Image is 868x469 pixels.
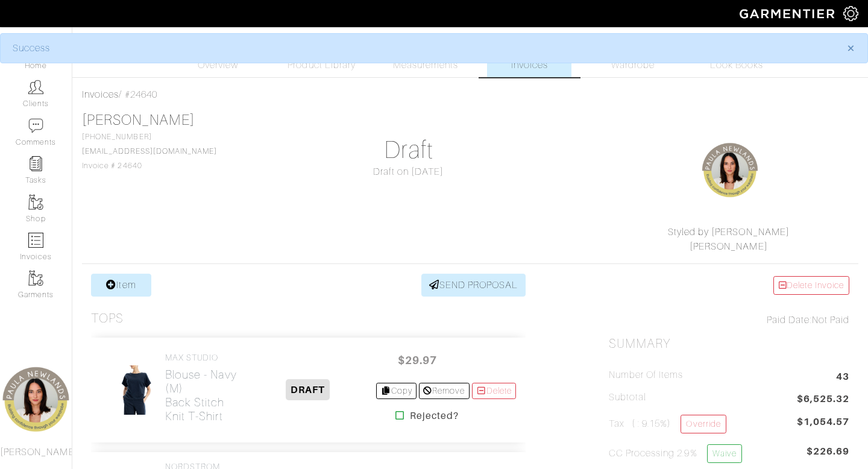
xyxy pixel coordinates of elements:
a: MAX STUDIO Blouse - navy (m)Back Stitch Knit T-Shirt [165,353,239,423]
img: gear-icon-white-bd11855cb880d31180b6d7d6211b90ccbf57a29d726f0c71d8c61bd08dd39cc2.png [843,6,858,21]
img: W5NGwVBjQCHwZGTDzi3h628f [118,365,151,415]
div: Not Paid [609,313,849,327]
a: Delete Invoice [773,276,849,295]
h2: Summary [609,336,849,351]
a: Invoices [487,33,571,77]
img: garments-icon-b7da505a4dc4fd61783c78ac3ca0ef83fa9d6f193b1c9dc38574b1d14d53ca28.png [28,271,43,286]
span: $226.69 [807,444,849,468]
a: [PERSON_NAME] [690,241,768,252]
span: DRAFT [286,379,330,400]
a: [PERSON_NAME] [82,112,195,128]
h4: MAX STUDIO [165,353,239,363]
h5: Tax ( : 9.15%) [609,415,726,433]
img: comment-icon-a0a6a9ef722e966f86d9cbdc48e553b5cf19dbc54f86b18d962a5391bc8f6eb6.png [28,118,43,133]
img: clients-icon-6bae9207a08558b7cb47a8932f037763ab4055f8c8b6bfacd5dc20c3e0201464.png [28,80,43,95]
span: × [846,40,855,56]
a: Copy [376,383,417,399]
h5: Subtotal [609,392,646,403]
img: reminder-icon-8004d30b9f0a5d33ae49ab947aed9ed385cf756f9e5892f1edd6e32f2345188e.png [28,156,43,171]
span: $1,054.57 [797,415,849,429]
span: Wardrobe [611,58,655,72]
span: $6,525.32 [797,392,849,408]
span: Measurements [393,58,459,72]
a: Remove [419,383,469,399]
div: Draft on [DATE] [288,165,529,179]
a: Override [681,415,726,433]
span: Paid Date: [767,315,812,326]
img: garments-icon-b7da505a4dc4fd61783c78ac3ca0ef83fa9d6f193b1c9dc38574b1d14d53ca28.png [28,195,43,210]
a: Delete [472,383,517,399]
a: Waive [707,444,742,463]
a: [EMAIL_ADDRESS][DOMAIN_NAME] [82,147,217,156]
span: $29.97 [381,347,453,373]
span: [PHONE_NUMBER] Invoice # 24640 [82,133,217,170]
span: Invoices [511,58,548,72]
h5: CC Processing 2.9% [609,444,742,463]
div: / #24640 [82,87,858,102]
a: SEND PROPOSAL [421,274,526,297]
a: Styled by [PERSON_NAME] [668,227,790,238]
span: 43 [836,370,849,386]
h5: Number of Items [609,370,684,381]
img: garmentier-logo-header-white-b43fb05a5012e4ada735d5af1a66efaba907eab6374d6393d1fbf88cb4ef424d.png [734,3,843,24]
img: orders-icon-0abe47150d42831381b5fb84f609e132dff9fe21cb692f30cb5eec754e2cba89.png [28,233,43,248]
span: Product Library [288,58,356,72]
a: Item [91,274,151,297]
h3: Tops [91,311,124,326]
h2: Blouse - navy (m) Back Stitch Knit T-Shirt [165,368,239,423]
a: Invoices [82,89,119,100]
span: Overview [198,58,238,72]
img: G5YpQHtSh9DPfYJJnrefozYG.png [700,140,760,201]
strong: Rejected? [410,409,459,423]
span: Look Books [710,58,764,72]
h1: Draft [288,136,529,165]
div: Success [13,41,829,55]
